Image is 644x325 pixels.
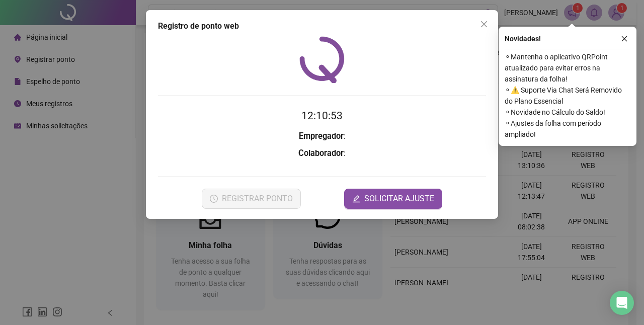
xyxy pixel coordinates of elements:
span: SOLICITAR AJUSTE [364,193,434,205]
span: edit [352,195,360,203]
span: close [480,20,488,28]
strong: Colaborador [298,148,344,158]
time: 12:10:53 [301,110,343,122]
h3: : [158,147,486,160]
span: ⚬ Mantenha o aplicativo QRPoint atualizado para evitar erros na assinatura da folha! [505,51,630,85]
div: Registro de ponto web [158,20,486,32]
div: Open Intercom Messenger [610,291,634,315]
h3: : [158,130,486,143]
button: editSOLICITAR AJUSTE [344,189,442,209]
span: ⚬ Novidade no Cálculo do Saldo! [505,107,630,118]
button: Close [476,16,492,32]
span: ⚬ Ajustes da folha com período ampliado! [505,118,630,140]
span: ⚬ ⚠️ Suporte Via Chat Será Removido do Plano Essencial [505,85,630,107]
button: REGISTRAR PONTO [202,189,301,209]
img: QRPoint [299,36,345,83]
span: Novidades ! [505,33,541,44]
span: close [621,35,628,42]
strong: Empregador [299,131,344,141]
